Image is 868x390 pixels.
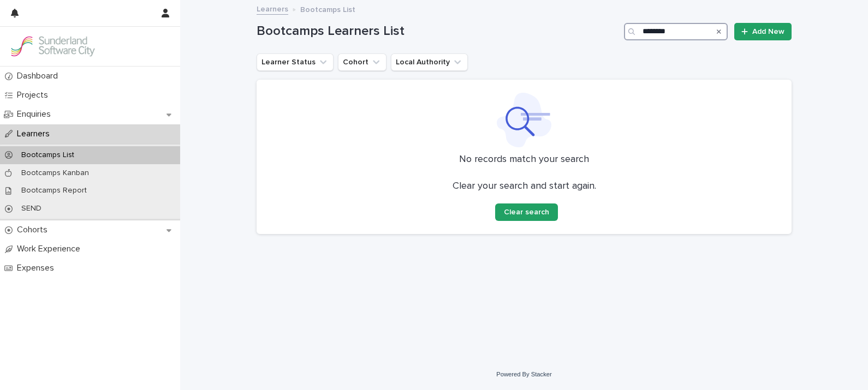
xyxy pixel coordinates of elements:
[13,71,67,81] p: Dashboard
[9,35,96,57] img: GVzBcg19RCOYju8xzymn
[391,53,468,71] button: Local Authority
[453,181,596,193] p: Clear your search and start again.
[257,53,334,71] button: Learner Status
[13,109,60,119] p: Enquiries
[624,23,728,40] input: Search
[734,23,792,40] a: Add New
[13,90,57,100] p: Projects
[257,23,620,39] h1: Bootcamps Learners List
[257,2,288,15] a: Learners
[300,3,355,15] p: Bootcamps List
[496,371,551,377] a: Powered By Stacker
[13,225,56,235] p: Cohorts
[13,263,63,273] p: Expenses
[13,151,83,160] p: Bootcamps List
[13,204,50,213] p: SEND
[270,154,778,166] p: No records match your search
[13,244,89,254] p: Work Experience
[13,186,96,195] p: Bootcamps Report
[338,53,387,71] button: Cohort
[752,28,784,35] span: Add New
[13,169,98,178] p: Bootcamps Kanban
[495,203,558,221] button: Clear search
[504,208,549,216] span: Clear search
[13,129,58,139] p: Learners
